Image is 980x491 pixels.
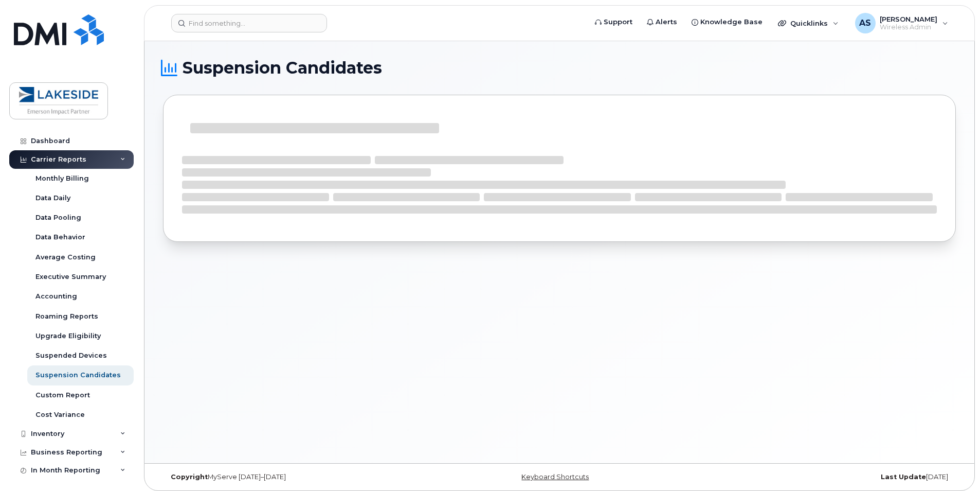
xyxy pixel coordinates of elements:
[171,473,208,481] strong: Copyright
[692,473,956,481] div: [DATE]
[521,473,589,481] a: Keyboard Shortcuts
[881,473,926,481] strong: Last Update
[163,473,427,481] div: MyServe [DATE]–[DATE]
[183,60,382,76] span: Suspension Candidates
